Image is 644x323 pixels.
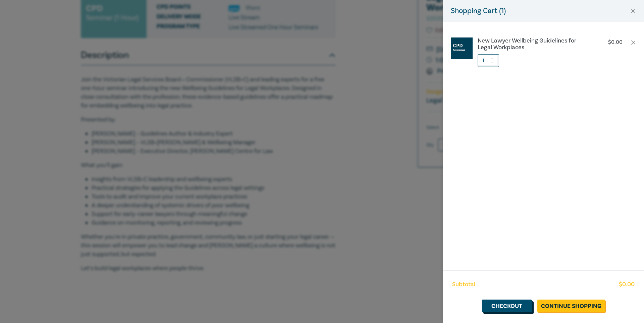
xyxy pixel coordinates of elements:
[537,300,605,312] a: Continue Shopping
[451,5,506,16] h5: Shopping Cart ( 1 )
[478,37,589,51] a: New Lawyer Wellbeing Guidelines for Legal Workplaces
[630,8,636,14] button: Close
[482,300,532,312] a: Checkout
[478,54,499,67] input: 1
[452,280,475,289] span: Subtotal
[451,37,473,59] img: CPD%20Seminar.jpg
[608,39,623,46] p: $ 0.00
[619,280,635,289] span: $ 0.00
